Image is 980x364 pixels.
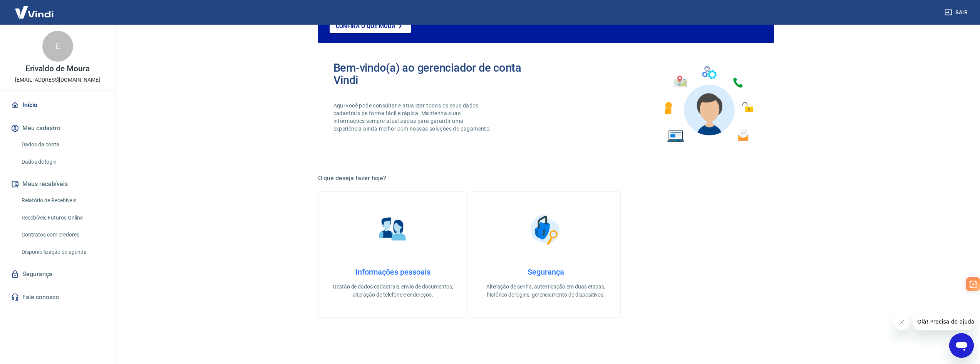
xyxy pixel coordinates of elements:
a: Disponibilização de agenda [18,244,106,260]
a: SegurançaSegurançaAlteração de senha, autenticação em duas etapas, histórico de logins, gerenciam... [471,191,621,318]
a: Recebíveis Futuros Online [18,210,106,226]
a: Dados de login [18,154,106,170]
a: Fale conosco [9,289,106,306]
a: Informações pessoaisInformações pessoaisGestão de dados cadastrais, envio de documentos, alteraçã... [318,191,468,318]
p: Aqui você pode consultar e atualizar todos os seus dados cadastrais de forma fácil e rápida. Mant... [333,102,493,133]
button: Meus recebíveis [9,176,106,193]
a: Dados da conta [18,137,106,153]
a: Início [9,97,106,114]
h5: O que deseja fazer hoje? [318,174,774,182]
a: Segurança [9,266,106,283]
img: Segurança [526,210,565,249]
button: Sair [943,5,971,20]
div: E [42,31,73,62]
a: Confira o que muda [330,19,411,33]
p: Confira o que muda [336,23,395,30]
iframe: Mensagem da empresa [913,313,974,330]
p: Alteração de senha, autenticação em duas etapas, histórico de logins, gerenciamento de dispositivos. [484,283,608,299]
a: Contratos com credores [18,227,106,243]
img: Informações pessoais [374,210,412,249]
span: Olá! Precisa de ajuda? [5,5,65,12]
button: Meu cadastro [9,120,106,137]
h2: Bem-vindo(a) ao gerenciador de conta Vindi [333,62,546,86]
h4: Segurança [484,267,608,277]
iframe: Fechar mensagem [894,315,910,330]
a: Relatório de Recebíveis [18,193,106,208]
img: Vindi [9,0,59,24]
p: [EMAIL_ADDRESS][DOMAIN_NAME] [15,76,100,84]
img: Imagem de um avatar masculino com diversos icones exemplificando as funcionalidades do gerenciado... [658,62,759,147]
iframe: Botão para abrir a janela de mensagens [949,333,974,358]
h4: Informações pessoais [331,267,455,277]
p: Gestão de dados cadastrais, envio de documentos, alteração de telefone e endereços. [331,283,455,299]
p: Erivaldo de Moura [25,65,89,73]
